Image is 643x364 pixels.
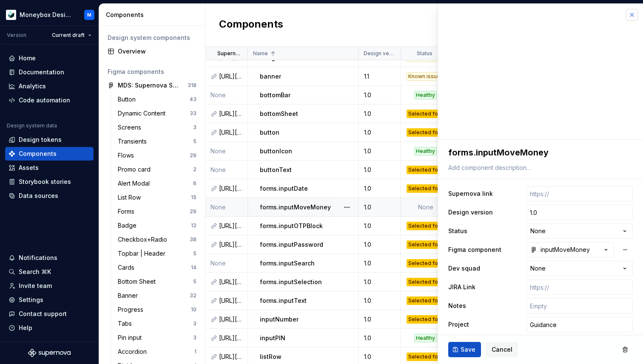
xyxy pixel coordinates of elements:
a: List Row15 [114,191,200,204]
span: Current draft [52,32,85,39]
label: Design version [448,208,493,217]
p: forms.inputDate [260,184,308,193]
span: Save [461,345,475,354]
div: Topbar | Header [118,249,169,258]
a: Banner32 [114,289,200,302]
a: Assets [5,161,94,175]
p: Status [417,50,432,57]
div: 5 [193,250,196,257]
div: 1 [194,348,196,355]
div: Screens [118,123,145,132]
div: Storybook stories [19,178,71,186]
a: Components [5,147,94,161]
div: 1.0 [359,315,400,324]
div: 1.0 [359,166,400,174]
div: 10 [191,306,196,313]
div: Selected for development [407,278,444,286]
div: 2 [193,166,196,173]
div: 29 [190,208,196,215]
div: Known issues [407,72,444,81]
div: [URL][DOMAIN_NAME] [219,184,242,193]
a: Topbar | Header5 [114,247,200,260]
div: Accordion [118,347,150,356]
img: 9de6ca4a-8ec4-4eed-b9a2-3d312393a40a.png [6,10,16,20]
div: Version [7,32,26,39]
div: Contact support [19,310,67,318]
a: Tabs3 [114,317,200,330]
div: 1.0 [359,222,400,230]
div: Selected for development [407,353,444,361]
div: Figma components [108,68,196,76]
button: Notifications [5,251,94,265]
a: Data sources [5,189,94,203]
div: 1.0 [359,334,400,342]
a: Badge12 [114,219,200,232]
a: Documentation [5,65,94,79]
div: Design system components [108,34,196,42]
div: Selected for development [407,315,444,324]
p: banner [260,72,281,81]
div: [URL][DOMAIN_NAME] [219,240,242,249]
a: Overview [104,45,200,58]
div: 1.0 [359,259,400,268]
div: Invite team [19,282,52,290]
div: 3 [193,124,196,131]
div: Components [19,150,57,158]
div: Cards [118,263,138,272]
input: Empty [526,205,633,220]
p: buttonText [260,166,292,174]
td: None [205,161,248,179]
div: 6 [193,180,196,187]
div: Button [118,95,139,104]
a: Code automation [5,93,94,107]
div: Transients [118,137,150,146]
p: buttonIcon [260,147,292,155]
a: Analytics [5,79,94,93]
a: Design tokens [5,133,94,147]
div: 1.0 [359,203,400,212]
p: bottomSheet [260,110,298,118]
a: Alert Modal6 [114,177,200,190]
p: bottomBar [260,91,290,99]
a: Flows29 [114,149,200,162]
div: 5 [193,278,196,285]
div: Progress [118,305,147,314]
div: Healthy [414,147,437,155]
div: Banner [118,291,141,300]
div: 14 [191,264,196,271]
div: [URL][DOMAIN_NAME] [219,128,242,137]
p: Name [253,50,268,57]
button: Help [5,321,94,335]
div: 3 [193,320,196,327]
td: None [205,142,248,161]
label: Figma component [448,245,501,254]
label: Notes [448,302,466,310]
input: https:// [526,279,633,295]
div: 1.0 [359,147,400,155]
div: Settings [19,296,43,304]
a: Cards14 [114,261,200,274]
div: 1.0 [359,91,400,99]
div: 1.0 [359,296,400,305]
label: JIRA Link [448,283,475,291]
p: listRow [260,353,282,361]
div: 1.0 [359,128,400,137]
button: Search ⌘K [5,265,94,279]
div: M [87,11,91,18]
div: Moneybox Design System [20,11,74,19]
a: Dynamic Content33 [114,107,200,120]
div: 5 [193,138,196,145]
p: button [260,128,279,137]
button: Contact support [5,307,94,321]
a: Supernova Logo [28,349,71,357]
p: forms.inputSelection [260,278,322,286]
p: forms.inputOTPBlock [260,222,323,230]
div: Alert Modal [118,179,153,188]
div: Analytics [19,82,46,90]
div: Selected for development [407,240,444,249]
a: Button43 [114,93,200,106]
div: Selected for development [407,166,444,174]
p: inputPIN [260,334,285,342]
div: Design system data [7,122,57,129]
div: 38 [190,236,196,243]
